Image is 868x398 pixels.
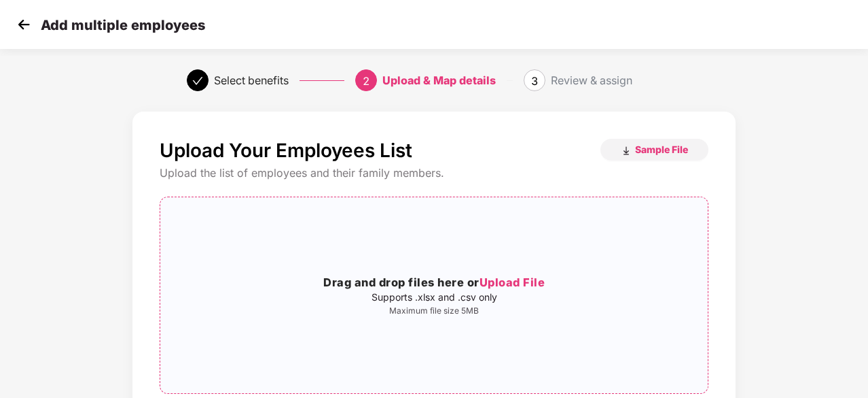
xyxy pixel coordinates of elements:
[160,197,708,393] span: Drag and drop files here orUpload FileSupports .xlsx and .csv onlyMaximum file size 5MB
[160,166,708,180] div: Upload the list of employees and their family members.
[160,139,412,162] p: Upload Your Employees List
[551,69,632,91] div: Review & assign
[363,74,369,88] span: 2
[480,276,545,289] span: Upload File
[160,274,708,292] h3: Drag and drop files here or
[192,76,203,86] span: check
[382,69,496,91] div: Upload & Map details
[160,292,708,303] p: Supports .xlsx and .csv only
[160,305,708,316] p: Maximum file size 5MB
[41,17,205,33] p: Add multiple employees
[531,74,538,88] span: 3
[635,143,688,156] span: Sample File
[621,146,632,156] img: download_icon
[14,14,34,35] img: svg+xml;base64,PHN2ZyB4bWxucz0iaHR0cDovL3d3dy53My5vcmcvMjAwMC9zdmciIHdpZHRoPSIzMCIgaGVpZ2h0PSIzMC...
[600,139,708,161] button: Sample File
[214,69,289,91] div: Select benefits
